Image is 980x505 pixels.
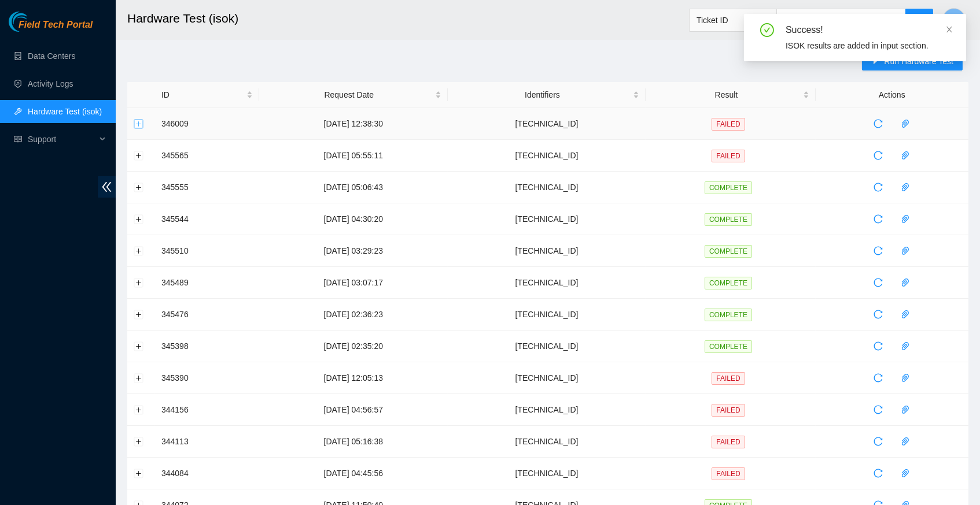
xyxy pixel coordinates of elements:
[952,13,956,27] span: J
[776,9,906,32] input: Enter text here...
[448,299,646,331] td: [TECHNICAL_ID]
[155,426,259,458] td: 344113
[905,9,933,32] button: search
[28,51,75,61] a: Data Centers
[712,150,745,162] span: FAILED
[896,210,915,228] button: paper-clip
[897,278,914,287] span: paper-clip
[896,400,915,419] button: paper-clip
[155,140,259,172] td: 345565
[134,373,143,383] button: Expand row
[786,39,952,52] div: ISOK results are added in input section.
[897,373,914,383] span: paper-clip
[9,21,93,36] a: Akamai TechnologiesField Tech Portal
[448,394,646,426] td: [TECHNICAL_ID]
[896,178,915,196] button: paper-clip
[897,310,914,319] span: paper-clip
[896,242,915,260] button: paper-clip
[448,172,646,203] td: [TECHNICAL_ID]
[712,467,745,480] span: FAILED
[705,277,752,289] span: COMPLETE
[134,437,143,446] button: Expand row
[896,273,915,292] button: paper-clip
[697,12,769,29] span: Ticket ID
[869,305,887,324] button: reload
[869,464,887,482] button: reload
[870,405,887,414] span: reload
[448,267,646,299] td: [TECHNICAL_ID]
[259,267,448,299] td: [DATE] 03:07:17
[155,235,259,267] td: 345510
[448,235,646,267] td: [TECHNICAL_ID]
[259,299,448,331] td: [DATE] 02:36:23
[869,273,887,292] button: reload
[869,400,887,419] button: reload
[869,337,887,355] button: reload
[705,340,752,353] span: COMPLETE
[897,214,914,224] span: paper-clip
[897,469,914,478] span: paper-clip
[28,107,102,116] a: Hardware Test (isok)
[448,458,646,489] td: [TECHNICAL_ID]
[259,394,448,426] td: [DATE] 04:56:57
[942,8,966,31] button: J
[869,210,887,228] button: reload
[134,278,143,287] button: Expand row
[448,426,646,458] td: [TECHNICAL_ID]
[155,394,259,426] td: 344156
[897,405,914,414] span: paper-clip
[870,310,887,319] span: reload
[134,246,143,255] button: Expand row
[705,245,752,258] span: COMPLETE
[712,404,745,417] span: FAILED
[155,108,259,140] td: 346009
[259,426,448,458] td: [DATE] 05:16:38
[870,341,887,351] span: reload
[869,146,887,165] button: reload
[816,82,968,108] th: Actions
[869,242,887,260] button: reload
[786,23,952,37] div: Success!
[155,172,259,203] td: 345555
[259,172,448,203] td: [DATE] 05:06:43
[19,20,93,31] span: Field Tech Portal
[897,183,914,192] span: paper-clip
[134,405,143,414] button: Expand row
[134,469,143,478] button: Expand row
[705,213,752,226] span: COMPLETE
[259,203,448,235] td: [DATE] 04:30:20
[896,337,915,355] button: paper-clip
[869,114,887,133] button: reload
[259,458,448,489] td: [DATE] 04:45:56
[712,118,745,131] span: FAILED
[134,183,143,192] button: Expand row
[9,12,58,32] img: Akamai Technologies
[712,436,745,448] span: FAILED
[448,331,646,362] td: [TECHNICAL_ID]
[870,437,887,446] span: reload
[705,309,752,321] span: COMPLETE
[870,214,887,224] span: reload
[155,331,259,362] td: 345398
[870,373,887,383] span: reload
[448,140,646,172] td: [TECHNICAL_ID]
[155,267,259,299] td: 345489
[134,151,143,160] button: Expand row
[259,331,448,362] td: [DATE] 02:35:20
[896,305,915,324] button: paper-clip
[897,246,914,255] span: paper-clip
[897,437,914,446] span: paper-clip
[28,79,73,88] a: Activity Logs
[134,119,143,128] button: Expand row
[869,432,887,451] button: reload
[869,178,887,196] button: reload
[705,181,752,194] span: COMPLETE
[945,25,953,34] span: close
[448,362,646,394] td: [TECHNICAL_ID]
[870,183,887,192] span: reload
[259,235,448,267] td: [DATE] 03:29:23
[98,176,116,198] span: double-left
[155,458,259,489] td: 344084
[897,151,914,160] span: paper-clip
[448,203,646,235] td: [TECHNICAL_ID]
